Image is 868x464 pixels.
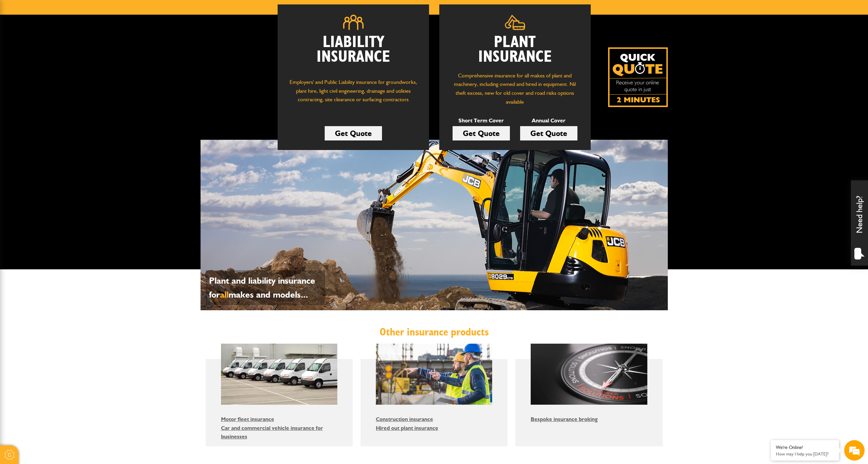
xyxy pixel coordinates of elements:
[520,126,577,140] a: Get Quote
[221,416,274,422] a: Motor fleet insurance
[325,126,382,140] a: Get Quote
[206,326,663,339] h2: Other insurance products
[520,116,577,125] p: Annual Cover
[93,210,124,219] em: Start Chat
[9,103,124,118] input: Enter your phone number
[9,63,124,78] input: Enter your last name
[851,180,868,266] div: Need help?
[450,71,580,106] p: Comprehensive insurance for all makes of plant and machinery, including owned and hired in equipm...
[531,416,598,422] a: Bespoke insurance broking
[376,425,438,431] a: Hired out plant insurance
[9,83,124,98] input: Enter your email address
[35,38,115,47] div: Chat with us now
[288,35,419,71] h2: Liability Insurance
[608,47,668,107] a: Get your insurance quote isn just 2-minutes
[531,344,647,405] img: Bespoke insurance broking
[376,344,492,405] img: Construction insurance
[12,38,29,47] img: d_20077148190_company_1631870298795_20077148190
[288,78,419,110] p: Employers' and Public Liability insurance for groundworks, plant hire, light civil engineering, d...
[221,344,338,405] img: Motor fleet insurance
[776,445,834,450] div: We're Online!
[776,451,834,456] p: How may I help you today?
[453,116,510,125] p: Short Term Cover
[221,425,323,440] a: Car and commercial vehicle insurance for businesses
[112,3,128,20] div: Minimize live chat window
[220,289,229,300] span: all
[9,123,124,204] textarea: Type your message and hit 'Enter'
[209,274,322,302] p: Plant and liability insurance for makes and models...
[450,35,580,64] h2: Plant Insurance
[608,47,668,107] img: Quick Quote
[376,416,433,422] a: Construction insurance
[453,126,510,140] a: Get Quote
